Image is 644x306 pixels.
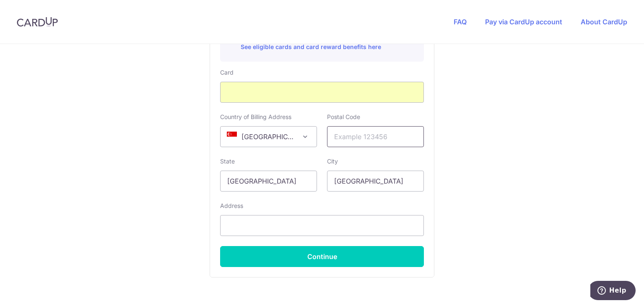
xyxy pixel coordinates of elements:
[241,43,381,50] a: See eligible cards and card reward benefits here
[454,18,467,26] a: FAQ
[220,113,291,121] label: Country of Billing Address
[581,18,627,26] a: About CardUp
[220,126,317,147] span: Singapore
[327,113,360,121] label: Postal Code
[227,87,417,97] iframe: Secure card payment input frame
[327,126,424,147] input: Example 123456
[485,18,562,26] a: Pay via CardUp account
[220,202,243,210] label: Address
[327,157,338,166] label: City
[220,68,234,77] label: Card
[221,127,317,147] span: Singapore
[590,281,636,302] iframe: Opens a widget where you can find more information
[17,17,58,27] img: CardUp
[220,157,235,166] label: State
[220,246,424,267] button: Continue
